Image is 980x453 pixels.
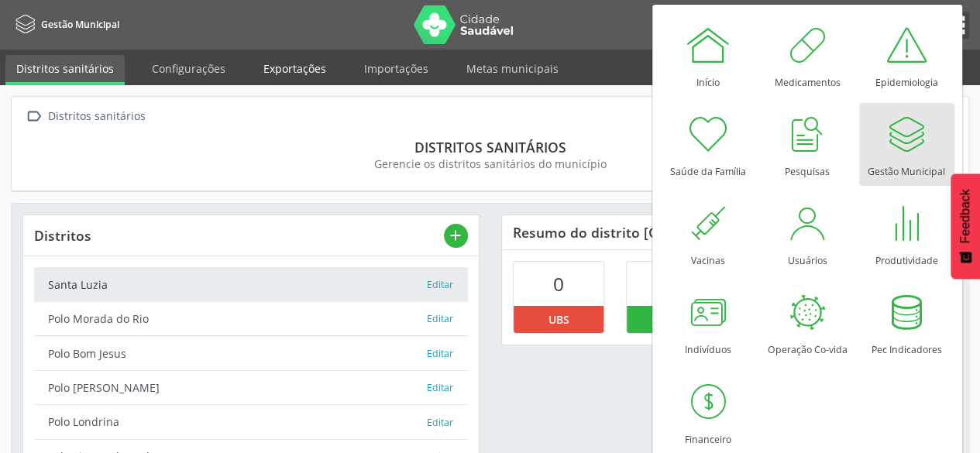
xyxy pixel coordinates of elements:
[22,105,45,128] i: 
[426,311,454,327] button: Editar
[48,276,427,293] div: Santa Luzia
[859,192,954,275] a: Produtividade
[951,173,980,279] button: Feedback - Mostrar pesquisa
[48,345,427,362] div: Polo Bom Jesus
[760,192,855,275] a: Usuários
[859,281,954,364] a: Pec Indicadores
[34,267,468,301] a: Santa Luzia Editar
[553,271,564,297] span: 0
[426,380,454,396] button: Editar
[456,55,569,82] a: Metas municipais
[444,224,468,248] button: add
[33,156,947,172] div: Gerencie os distritos sanitários do município
[48,379,427,396] div: Polo [PERSON_NAME]
[548,311,569,328] span: UBS
[426,415,454,431] button: Editar
[253,55,337,82] a: Exportações
[502,215,958,249] div: Resumo do distrito [GEOGRAPHIC_DATA]
[760,103,855,186] a: Pesquisas
[41,18,119,31] span: Gestão Municipal
[33,139,947,156] div: Distritos sanitários
[661,281,756,364] a: Indivíduos
[661,14,756,97] a: Início
[760,281,855,364] a: Operação Co-vida
[45,105,148,128] div: Distritos sanitários
[859,103,954,186] a: Gestão Municipal
[48,311,427,327] div: Polo Morada do Rio
[661,103,756,186] a: Saúde da Família
[48,414,427,430] div: Polo Londrina
[141,55,236,82] a: Configurações
[760,14,855,97] a: Medicamentos
[34,405,468,439] a: Polo Londrina Editar
[34,302,468,336] a: Polo Morada do Rio Editar
[426,277,454,293] button: Editar
[34,336,468,370] a: Polo Bom Jesus Editar
[11,12,119,37] a: Gestão Municipal
[859,14,954,97] a: Epidemiologia
[22,105,148,128] a:  Distritos sanitários
[34,371,468,405] a: Polo [PERSON_NAME] Editar
[958,189,972,243] span: Feedback
[34,227,444,244] div: Distritos
[661,192,756,275] a: Vacinas
[447,227,464,244] i: add
[426,346,454,362] button: Editar
[5,55,125,85] a: Distritos sanitários
[353,55,439,82] a: Importações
